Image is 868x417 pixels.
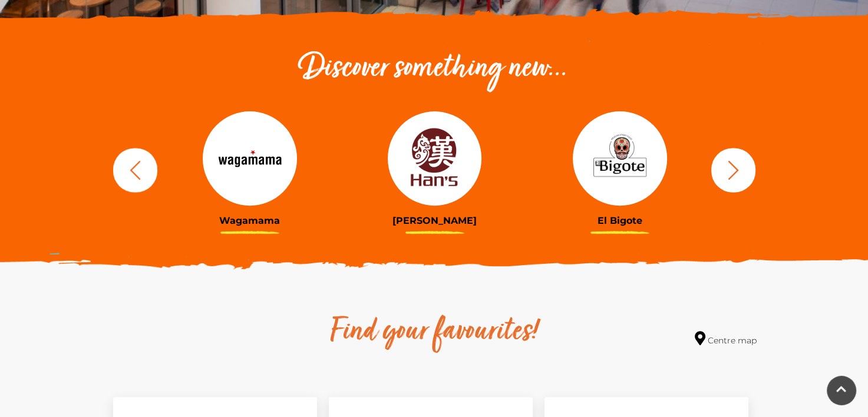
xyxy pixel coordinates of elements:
h2: Discover something new... [107,50,761,88]
h3: El Bigote [536,215,704,226]
a: Centre map [695,331,757,347]
h3: Wagamama [166,215,334,226]
h3: [PERSON_NAME] [351,215,519,226]
a: El Bigote [536,111,704,226]
a: [PERSON_NAME] [351,111,519,226]
h2: Find your favourites! [219,313,649,351]
a: Wagamama [166,111,334,226]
